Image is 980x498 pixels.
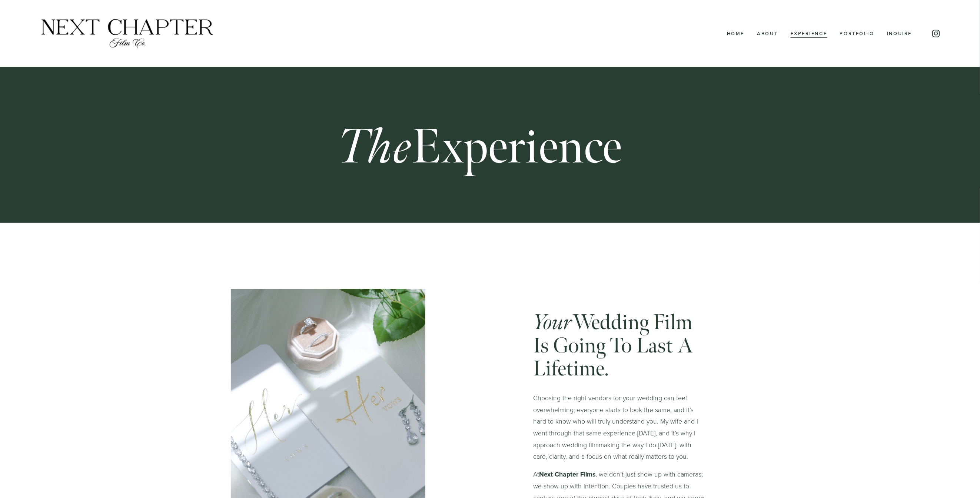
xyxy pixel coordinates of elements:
h1: Experience [339,123,622,172]
span: Wedding Film is going to last a lifetime. [533,309,698,382]
a: Instagram [931,29,941,38]
img: Next Chapter Film Co. [39,18,215,50]
em: The [339,117,412,178]
em: Your [533,309,572,336]
a: Home [727,29,744,39]
a: Inquire [887,29,912,39]
span: Choosing the right vendors for your wedding can feel overwhelming; everyone starts to look the sa... [533,393,700,461]
a: About [757,29,778,39]
strong: Next Chapter Films [539,469,595,479]
a: Experience [791,29,827,39]
a: Portfolio [840,29,874,39]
